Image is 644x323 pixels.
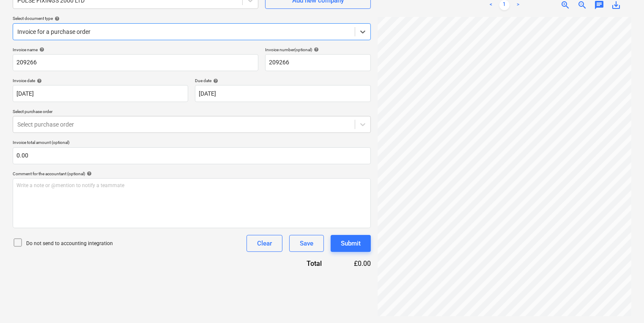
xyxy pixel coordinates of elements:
[265,47,371,52] div: Invoice number (optional)
[13,85,188,102] input: Invoice date not specified
[300,238,313,249] div: Save
[195,85,370,102] input: Due date not specified
[85,171,92,176] span: help
[335,259,371,268] div: £0.00
[195,78,370,83] div: Due date
[38,47,44,52] span: help
[13,47,258,52] div: Invoice name
[13,171,371,177] div: Comment for the accountant (optional)
[13,140,371,147] p: Invoice total amount (optional)
[312,47,319,52] span: help
[26,240,113,247] p: Do not send to accounting integration
[331,235,371,252] button: Submit
[211,78,218,83] span: help
[341,238,361,249] div: Submit
[13,109,371,116] p: Select purchase order
[261,259,335,268] div: Total
[257,238,272,249] div: Clear
[53,16,60,21] span: help
[247,235,282,252] button: Clear
[289,235,324,252] button: Save
[13,16,371,21] div: Select document type
[13,54,258,71] input: Invoice name
[13,147,371,164] input: Invoice total amount (optional)
[602,282,644,323] iframe: Chat Widget
[35,78,42,83] span: help
[265,54,371,71] input: Invoice number
[13,78,188,83] div: Invoice date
